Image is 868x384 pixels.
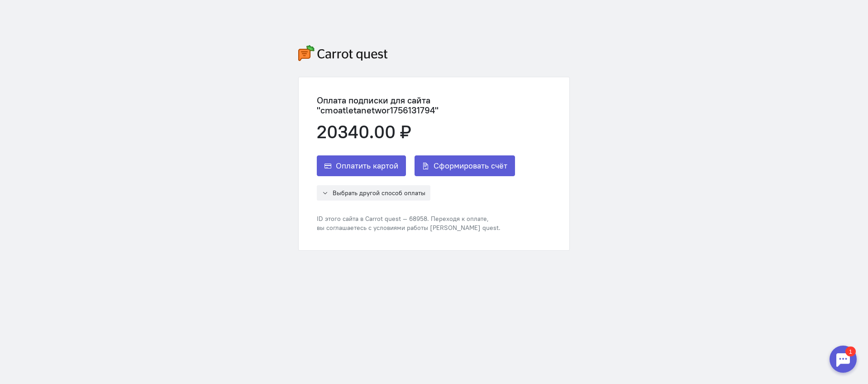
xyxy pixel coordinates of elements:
[317,95,551,115] div: Оплата подписки для сайта "cmoatletanetwor1756131794"
[298,45,388,61] img: carrot-quest-logo.svg
[434,160,507,171] span: Сформировать счёт
[333,189,425,197] span: Выбрать другой способ оплаты
[317,214,551,232] div: ID этого сайта в Carrot quest — 68958. Переходя к оплате, вы соглашаетесь с условиями работы [PER...
[336,160,398,171] span: Оплатить картой
[317,155,406,176] button: Оплатить картой
[317,185,430,201] button: Выбрать другой способ оплаты
[415,155,515,176] button: Сформировать счёт
[317,122,551,142] div: 20340.00 ₽
[20,5,31,15] div: 1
